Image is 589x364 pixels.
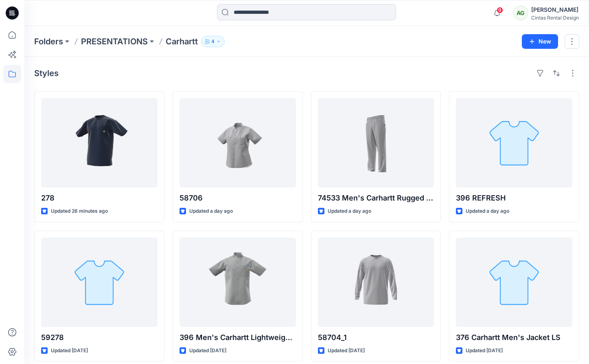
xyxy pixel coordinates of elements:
p: 4 [211,37,215,46]
p: 278 [41,192,158,204]
p: 396 Men's Carhartt Lightweight Workshirt LS/SS [180,332,296,343]
p: Carhartt [166,36,198,47]
a: 278 [41,98,158,187]
p: Updated [DATE] [51,347,88,355]
div: AG [513,6,528,20]
div: [PERSON_NAME] [531,5,579,15]
p: Updated 26 minutes ago [51,207,108,216]
p: 59278 [41,332,158,343]
a: PRESENTATIONS [81,36,148,47]
a: 59278 [41,238,158,327]
p: 376 Carhartt Men's Jacket LS [456,332,572,343]
a: 58704_1 [318,238,434,327]
p: 74533 Men's Carhartt Rugged Flex Pant [318,192,434,204]
p: 58704_1 [318,332,434,343]
p: Updated [DATE] [189,347,226,355]
p: Updated [DATE] [328,347,365,355]
p: Updated a day ago [466,207,509,216]
p: Updated a day ago [189,207,233,216]
p: 396 REFRESH [456,192,572,204]
a: Folders [34,36,63,47]
p: Updated a day ago [328,207,371,216]
a: 74533 Men's Carhartt Rugged Flex Pant [318,98,434,187]
a: 396 REFRESH [456,98,572,187]
a: 396 Men's Carhartt Lightweight Workshirt LS/SS [180,238,296,327]
a: 376 Carhartt Men's Jacket LS [456,238,572,327]
button: New [522,34,558,49]
h4: Styles [34,68,59,78]
button: 4 [201,36,225,47]
a: 58706 [180,98,296,187]
p: 58706 [180,192,296,204]
div: Cintas Rental Design [531,15,579,21]
p: Updated [DATE] [466,347,503,355]
span: 9 [497,7,503,13]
